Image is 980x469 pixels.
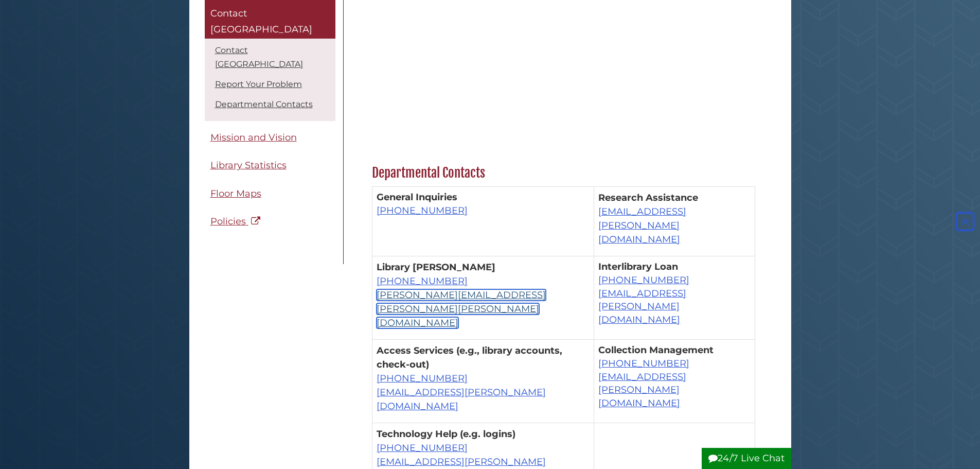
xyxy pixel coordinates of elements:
[598,371,686,409] a: [EMAIL_ADDRESS][PERSON_NAME][DOMAIN_NAME]
[377,262,495,273] b: Library [PERSON_NAME]
[205,211,335,234] a: Policies
[215,79,302,89] a: Report Your Problem
[598,206,686,245] a: [EMAIL_ADDRESS][PERSON_NAME][DOMAIN_NAME]
[210,132,297,143] span: Mission and Vision
[377,442,468,454] a: [PHONE_NUMBER]
[377,275,468,287] a: [PHONE_NUMBER]
[215,99,313,109] a: Departmental Contacts
[598,288,686,325] a: [EMAIL_ADDRESS][PERSON_NAME][DOMAIN_NAME]
[210,216,246,228] span: Policies
[598,192,698,203] b: Research Assistance
[598,274,689,286] a: [PHONE_NUMBER]
[210,8,312,36] span: Contact [GEOGRAPHIC_DATA]
[205,182,335,205] a: Floor Maps
[210,188,261,199] span: Floor Maps
[598,261,678,272] strong: Interlibrary Loan
[702,448,791,469] button: 24/7 Live Chat
[377,345,562,370] b: Access Services (e.g., library accounts, check-out)
[205,126,335,149] a: Mission and Vision
[377,205,468,216] a: [PHONE_NUMBER]
[598,358,689,369] a: [PHONE_NUMBER]
[367,165,760,181] h2: Departmental Contacts
[205,154,335,178] a: Library Statistics
[210,160,287,171] span: Library Statistics
[377,428,515,440] strong: Technology Help (e.g. logins)
[215,45,303,69] a: Contact [GEOGRAPHIC_DATA]
[377,373,468,384] a: [PHONE_NUMBER]
[377,387,546,412] a: [EMAIL_ADDRESS][PERSON_NAME][DOMAIN_NAME]
[377,289,546,328] a: [PERSON_NAME][EMAIL_ADDRESS][PERSON_NAME][PERSON_NAME][DOMAIN_NAME]
[953,216,977,227] a: Back to Top
[377,192,457,203] strong: General Inquiries
[598,344,714,356] strong: Collection Management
